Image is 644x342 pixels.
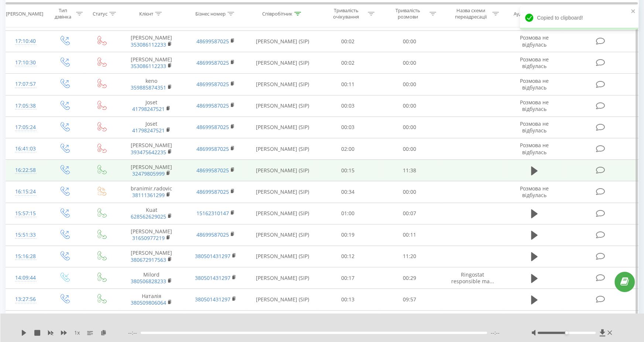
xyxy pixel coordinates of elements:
[520,34,549,48] span: Розмова не відбулась
[491,329,500,336] span: --:--
[379,246,441,267] td: 11:20
[262,11,292,17] div: Співробітник
[248,310,317,332] td: [PERSON_NAME] (SIP)
[132,105,165,112] a: 41798247521
[317,74,378,95] td: 00:11
[131,41,166,48] a: 353086112233
[13,163,38,177] div: 16:22:58
[119,203,184,224] td: Kuat
[379,267,441,289] td: 00:29
[317,116,378,138] td: 00:03
[248,31,317,52] td: [PERSON_NAME] (SIP)
[131,213,166,220] a: 628562629025
[13,55,38,70] div: 17:10:30
[317,224,378,246] td: 00:19
[132,192,165,199] a: 38111361299
[131,256,166,263] a: 380672917563
[93,11,107,17] div: Статус
[248,160,317,181] td: [PERSON_NAME] (SIP)
[13,249,38,264] div: 15:16:28
[196,231,229,238] a: 48699587025
[131,278,166,285] a: 380506828233
[317,95,378,116] td: 00:03
[119,116,184,138] td: Joset
[131,62,166,70] a: 353086112233
[317,181,378,203] td: 00:34
[196,210,229,217] a: 15162310147
[13,77,38,91] div: 17:07:57
[139,11,153,17] div: Клієнт
[196,59,229,66] a: 48699587025
[379,160,441,181] td: 11:38
[196,81,229,88] a: 48699587025
[379,224,441,246] td: 00:11
[520,99,549,112] span: Розмова не відбулась
[119,224,184,246] td: [PERSON_NAME]
[13,228,38,242] div: 15:51:33
[6,11,43,17] div: [PERSON_NAME]
[326,8,366,20] div: Тривалість очікування
[13,99,38,113] div: 17:05:38
[379,95,441,116] td: 00:00
[195,253,230,260] a: 380501431297
[248,95,317,116] td: [PERSON_NAME] (SIP)
[379,310,441,332] td: 00:00
[248,224,317,246] td: [PERSON_NAME] (SIP)
[379,116,441,138] td: 00:00
[196,188,229,195] a: 48699587025
[248,74,317,95] td: [PERSON_NAME] (SIP)
[13,292,38,307] div: 13:27:56
[128,329,141,336] span: --:--
[13,120,38,135] div: 17:05:24
[317,310,378,332] td: 00:01
[13,142,38,156] div: 16:41:03
[248,246,317,267] td: [PERSON_NAME] (SIP)
[132,234,165,241] a: 31650977219
[520,185,549,199] span: Розмова не відбулась
[248,52,317,74] td: [PERSON_NAME] (SIP)
[379,31,441,52] td: 00:00
[119,52,184,74] td: [PERSON_NAME]
[119,289,184,310] td: Наталія
[196,102,229,109] a: 48699587025
[379,138,441,160] td: 00:00
[317,203,378,224] td: 01:00
[514,11,560,17] div: Аудіозапис розмови
[195,274,230,281] a: 380501431297
[317,31,378,52] td: 00:02
[317,267,378,289] td: 00:17
[631,8,636,15] button: close
[119,31,184,52] td: [PERSON_NAME]
[379,181,441,203] td: 00:00
[451,8,490,20] div: Назва схеми переадресації
[132,127,165,134] a: 41798247521
[13,271,38,285] div: 14:09:44
[317,138,378,160] td: 02:00
[13,184,38,199] div: 16:15:24
[565,331,568,334] div: Accessibility label
[248,289,317,310] td: [PERSON_NAME] (SIP)
[520,6,638,30] div: Copied to clipboard!
[196,38,229,45] a: 48699587025
[520,56,549,70] span: Розмова не відбулась
[195,11,226,17] div: Бізнес номер
[379,52,441,74] td: 00:00
[248,138,317,160] td: [PERSON_NAME] (SIP)
[379,289,441,310] td: 09:57
[52,8,74,20] div: Тип дзвінка
[74,329,80,336] span: 1 x
[196,123,229,131] a: 48699587025
[379,74,441,95] td: 00:00
[119,181,184,203] td: branimir.radovic
[119,310,184,332] td: garanzhuk matviy
[195,296,230,303] a: 380501431297
[248,203,317,224] td: [PERSON_NAME] (SIP)
[196,145,229,152] a: 48699587025
[248,267,317,289] td: [PERSON_NAME] (SIP)
[388,8,428,20] div: Тривалість розмови
[379,203,441,224] td: 00:07
[131,84,166,91] a: 359885874351
[119,138,184,160] td: [PERSON_NAME]
[317,289,378,310] td: 00:13
[317,160,378,181] td: 00:15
